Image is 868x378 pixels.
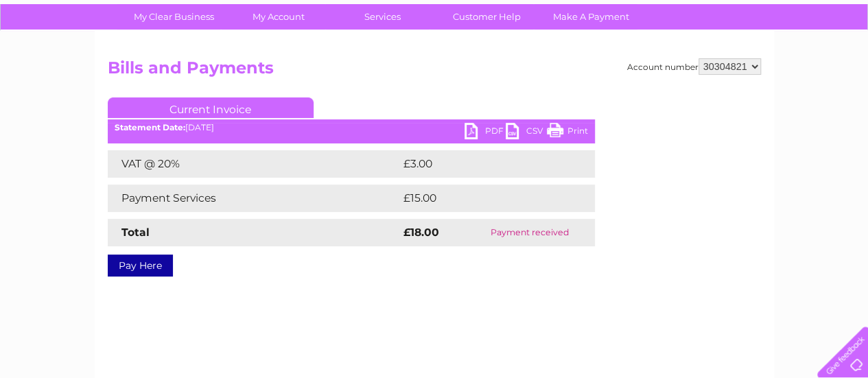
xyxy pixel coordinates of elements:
strong: £18.00 [403,226,439,239]
img: logo.png [30,36,100,78]
a: Current Invoice [108,97,314,118]
b: Statement Date: [115,122,185,132]
a: Make A Payment [535,4,648,29]
a: Services [326,4,439,29]
td: £3.00 [400,150,563,178]
strong: Total [121,226,150,239]
td: Payment Services [108,185,400,212]
a: 0333 014 3131 [609,7,704,24]
div: [DATE] [108,123,595,132]
div: Clear Business is a trading name of Verastar Limited (registered in [GEOGRAPHIC_DATA] No. 3667643... [110,8,759,67]
a: My Clear Business [117,4,231,29]
a: PDF [465,123,506,143]
a: Water [626,58,653,69]
div: Account number [627,58,761,75]
h2: Bills and Payments [108,58,761,84]
a: Contact [777,58,810,69]
td: £15.00 [400,185,566,212]
a: Log out [823,58,855,69]
a: My Account [222,4,335,29]
a: Customer Help [430,4,543,29]
a: Telecoms [699,58,740,69]
a: Energy [661,58,691,69]
a: CSV [506,123,547,143]
td: VAT @ 20% [108,150,400,178]
a: Pay Here [108,255,173,276]
a: Blog [749,58,769,69]
td: Payment received [465,219,594,246]
a: Print [547,123,588,143]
